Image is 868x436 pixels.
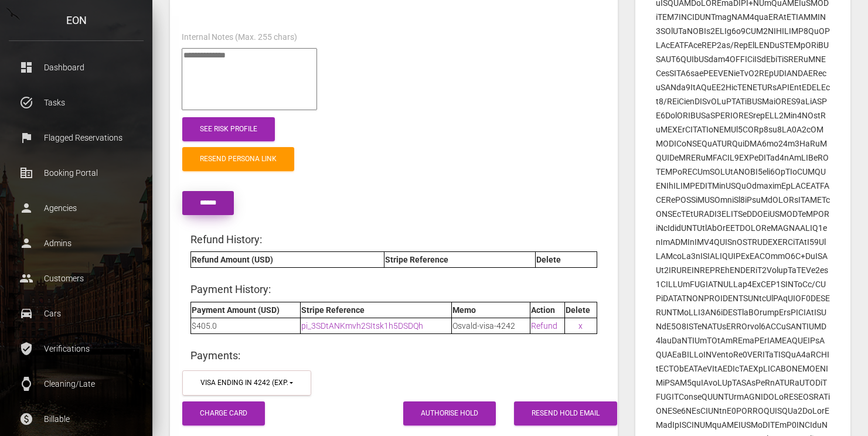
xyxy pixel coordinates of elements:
[18,375,135,393] p: Cleaning/Late
[514,401,617,425] a: Resend Hold Email
[182,147,294,171] a: Resend Persona Link
[190,348,597,363] h4: Payments:
[182,370,311,396] button: visa ending in 4242 (exp. 2/2042)
[182,32,297,43] label: Internal Notes (Max. 255 chars)
[9,299,144,328] a: drive_eta Cars
[9,53,144,82] a: dashboard Dashboard
[9,193,144,223] a: person Agencies
[190,282,597,297] h4: Payment History:
[536,252,597,268] th: Delete
[18,199,135,217] p: Agencies
[18,410,135,428] p: Billable
[530,302,565,318] th: Action
[18,164,135,182] p: Booking Portal
[18,59,135,76] p: Dashboard
[451,318,530,333] td: Osvald-visa-4242
[18,129,135,147] p: Flagged Reservations
[18,340,135,357] p: Verifications
[384,252,536,268] th: Stripe Reference
[191,302,301,318] th: Payment Amount (USD)
[301,321,423,331] a: pi_3SDtANKmvh2SItsk1h5DSDQh
[9,334,144,363] a: verified_user Verifications
[301,302,452,318] th: Stripe Reference
[9,123,144,152] a: flag Flagged Reservations
[403,401,496,425] button: Authorise Hold
[200,378,288,388] div: visa ending in 4242 (exp. 2/2042)
[182,401,265,425] button: Charge Card
[18,270,135,287] p: Customers
[190,232,597,247] h4: Refund History:
[18,234,135,252] p: Admins
[191,252,384,268] th: Refund Amount (USD)
[578,321,583,331] a: x
[18,94,135,111] p: Tasks
[182,117,275,141] a: See Risk Profile
[9,264,144,293] a: people Customers
[531,321,557,331] a: Refund
[9,404,144,434] a: paid Billable
[564,302,597,318] th: Delete
[18,305,135,322] p: Cars
[451,302,530,318] th: Memo
[9,88,144,117] a: task_alt Tasks
[9,158,144,188] a: corporate_fare Booking Portal
[9,369,144,398] a: watch Cleaning/Late
[9,229,144,258] a: person Admins
[191,318,301,333] td: $405.0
